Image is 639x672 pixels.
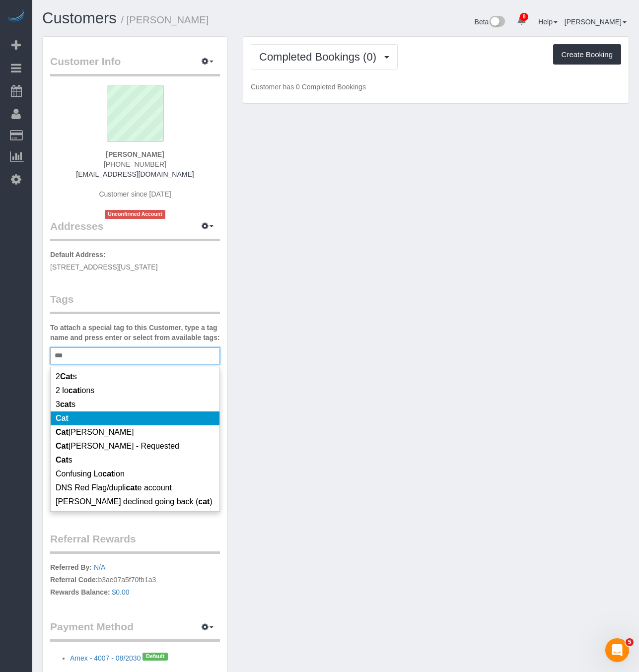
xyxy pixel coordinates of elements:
span: 2 s [56,372,77,381]
p: Customer has 0 Completed Bookings [251,82,621,92]
img: Automaid Logo [6,10,26,24]
label: To attach a special tag to this Customer, type a tag name and press enter or select from availabl... [50,323,220,342]
em: cat [60,400,71,408]
em: Cat [56,414,69,422]
img: New interface [489,16,505,29]
span: [PERSON_NAME] declined going back ( ) [56,497,213,506]
span: Default [142,653,167,661]
iframe: Intercom live chat [605,638,629,662]
a: 8 [512,10,531,32]
em: cat [69,386,80,395]
span: [PERSON_NAME] - Requested [56,442,179,450]
span: Unconfirmed Account [105,210,165,218]
legend: Tags [50,292,220,314]
label: Rewards Balance: [50,587,110,597]
label: Referred By: [50,562,92,572]
legend: Referral Rewards [50,532,220,554]
a: [PERSON_NAME] [565,18,627,26]
a: N/A [94,563,105,571]
a: Beta [475,18,505,26]
em: Cat [60,372,73,381]
button: Create Booking [553,44,621,65]
a: Help [538,18,558,26]
a: Customers [42,9,117,27]
legend: Payment Method [50,619,220,642]
span: [PERSON_NAME] [56,428,134,436]
span: [STREET_ADDRESS][US_STATE] [50,263,158,271]
a: [EMAIL_ADDRESS][DOMAIN_NAME] [76,170,194,178]
span: 5 [626,638,634,646]
em: Cat [56,442,69,450]
em: Cat [56,456,69,464]
span: 2 lo ions [56,386,94,395]
label: Referral Code: [50,575,98,585]
span: [PHONE_NUMBER] [104,160,166,168]
span: 3 s [56,400,75,408]
span: DNS Red Flag/dupli e account [56,483,172,492]
label: Default Address: [50,250,106,260]
em: Cat [56,428,69,436]
button: Completed Bookings (0) [251,44,398,69]
span: Customer since [DATE] [99,190,171,198]
em: cat [198,497,210,506]
p: b3ae07a5f70fb1a3 [50,562,220,600]
small: / [PERSON_NAME] [121,14,209,25]
em: cat [126,483,137,492]
strong: [PERSON_NAME] [106,150,164,158]
a: Amex - 4007 - 08/2030 [70,654,141,662]
span: Completed Bookings (0) [259,51,381,63]
span: Confusing Lo ion [56,470,125,478]
span: 8 [520,13,528,21]
a: $0.00 [112,588,130,596]
legend: Customer Info [50,54,220,76]
em: cat [102,470,114,478]
span: s [56,456,72,464]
